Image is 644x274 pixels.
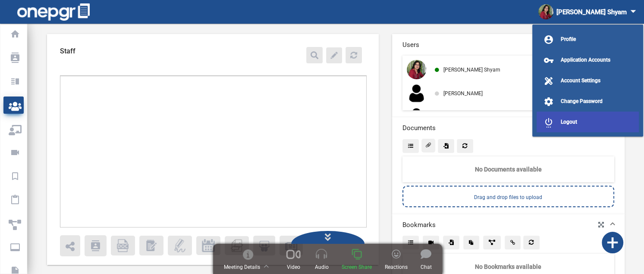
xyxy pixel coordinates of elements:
[543,34,554,45] mat-icon: account_circle
[543,117,554,128] mat-icon: settings_power
[561,98,603,104] span: Change Password
[561,78,600,84] span: Account Settings
[561,57,610,63] span: Application Accounts
[543,55,554,65] mat-icon: vpn_key
[561,36,576,42] span: Profile
[543,97,554,107] mat-icon: settings
[561,119,577,125] span: Logout
[543,76,554,86] mat-icon: design_services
